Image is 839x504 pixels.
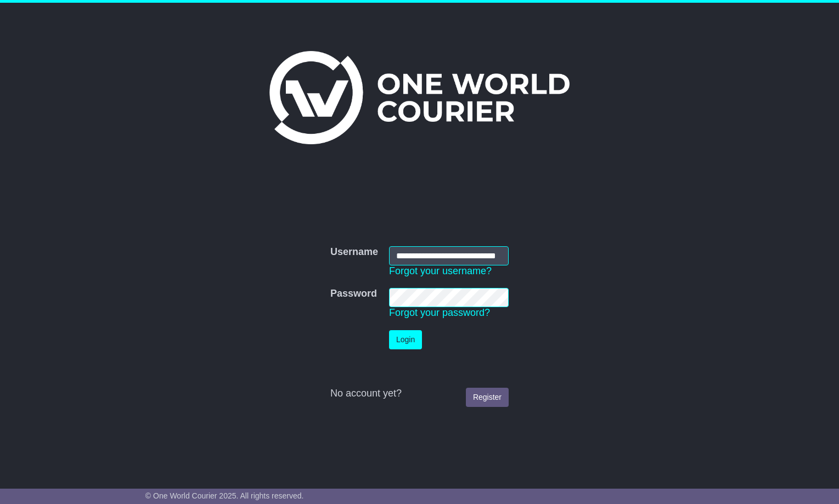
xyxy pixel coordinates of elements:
[145,491,304,500] span: © One World Courier 2025. All rights reserved.
[330,288,377,300] label: Password
[269,51,569,144] img: One World
[466,388,509,407] a: Register
[389,330,422,349] button: Login
[389,265,492,276] a: Forgot your username?
[330,388,509,400] div: No account yet?
[330,246,378,258] label: Username
[389,307,490,318] a: Forgot your password?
